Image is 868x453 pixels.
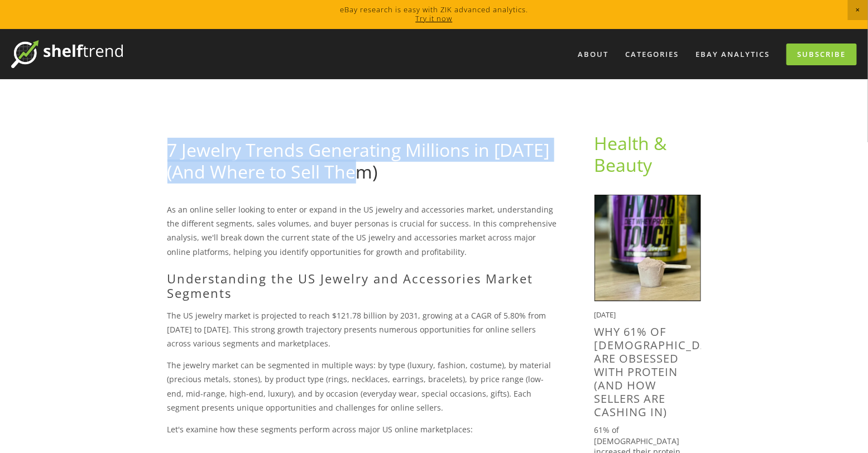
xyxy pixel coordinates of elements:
time: [DATE] [594,310,616,320]
p: The US jewelry market is projected to reach $121.78 billion by 2031, growing at a CAGR of 5.80% f... [167,309,559,351]
p: The jewelry market can be segmented in multiple ways: by type (luxury, fashion, costume), by mate... [167,358,559,415]
a: About [570,45,616,64]
a: Health & Beauty [594,131,672,176]
a: Why 61% of [DEMOGRAPHIC_DATA] Are Obsessed With Protein (And How Sellers Are Cashing In) [594,324,728,420]
p: Let's examine how these segments perform across major US online marketplaces: [167,422,559,436]
h2: Understanding the US Jewelry and Accessories Market Segments [167,271,559,301]
a: 7 Jewelry Trends Generating Millions in [DATE] (And Where to Sell Them) [167,138,550,183]
img: ShelfTrend [11,40,123,68]
p: As an online seller looking to enter or expand in the US jewelry and accessories market, understa... [167,203,559,259]
a: eBay Analytics [688,45,777,64]
a: Subscribe [787,44,857,65]
div: Categories [618,45,686,64]
img: Why 61% of Americans Are Obsessed With Protein (And How Sellers Are Cashing In) [594,195,701,301]
a: Try it now [416,13,453,23]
